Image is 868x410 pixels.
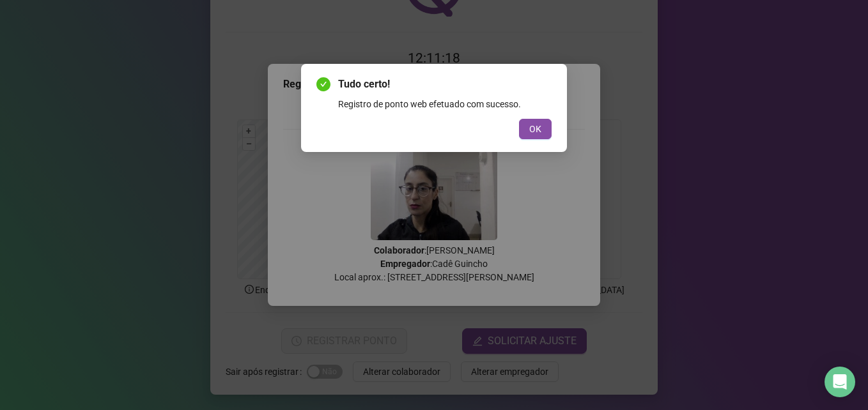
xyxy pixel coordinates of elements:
[338,97,552,111] div: Registro de ponto web efetuado com sucesso.
[338,77,552,92] span: Tudo certo!
[519,119,552,139] button: OK
[529,122,541,136] span: OK
[316,77,330,91] span: check-circle
[825,367,855,397] div: Open Intercom Messenger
